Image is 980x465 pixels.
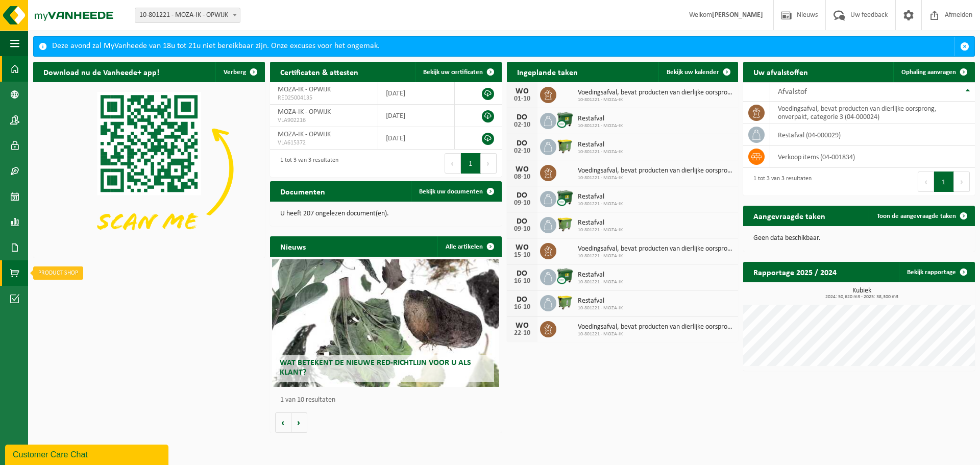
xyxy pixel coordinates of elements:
[512,148,532,155] div: 02-10
[934,172,954,192] button: 1
[556,137,574,155] img: WB-1100-HPE-GN-50
[378,105,455,127] td: [DATE]
[512,322,532,330] div: WO
[667,69,719,76] span: Bekijk uw kalender
[445,153,461,174] button: Previous
[578,297,623,305] span: Restafval
[893,62,974,82] a: Ophaling aanvragen
[512,278,532,285] div: 16-10
[778,88,807,96] span: Afvalstof
[275,152,338,175] div: 1 tot 3 van 3 resultaten
[770,146,975,168] td: verkoop items (04-001834)
[5,443,170,465] iframe: chat widget
[512,139,532,148] div: DO
[278,86,331,93] span: MOZA-IK - OPWIJK
[512,252,532,259] div: 15-10
[556,215,574,233] img: WB-1100-HPE-GN-50
[578,201,623,207] span: 10-801221 - MOZA-IK
[512,243,532,252] div: WO
[869,206,974,226] a: Toon de aangevraagde taken
[512,165,532,174] div: WO
[578,149,623,155] span: 10-801221 - MOZA-IK
[278,94,370,102] span: RED25004135
[899,262,974,282] a: Bekijk rapportage
[278,131,331,138] span: MOZA-IK - OPWIJK
[280,397,497,404] p: 1 van 10 resultaten
[512,217,532,226] div: DO
[748,295,975,300] span: 2024: 50,620 m3 - 2025: 38,300 m3
[556,267,574,285] img: WB-1100-CU
[770,124,975,146] td: restafval (04-000029)
[954,172,970,192] button: Next
[578,279,623,285] span: 10-801221 - MOZA-IK
[712,11,763,19] strong: [PERSON_NAME]
[278,116,370,125] span: VLA902216
[770,102,975,124] td: voedingsafval, bevat producten van dierlijke oorsprong, onverpakt, categorie 3 (04-000024)
[481,153,497,174] button: Next
[512,95,532,103] div: 01-10
[215,62,264,82] button: Verberg
[578,323,733,331] span: Voedingsafval, bevat producten van dierlijke oorsprong, onverpakt, categorie 3
[578,123,623,129] span: 10-801221 - MOZA-IK
[275,412,291,433] button: Vorige
[280,210,492,217] p: U heeft 207 ongelezen document(en).
[423,69,483,76] span: Bekijk uw certificaten
[512,330,532,337] div: 22-10
[578,141,623,149] span: Restafval
[901,69,956,76] span: Ophaling aanvragen
[270,62,369,82] h2: Certificaten & attesten
[556,111,574,129] img: WB-1100-CU
[507,62,588,82] h2: Ingeplande taken
[33,62,169,82] h2: Download nu de Vanheede+ app!
[578,115,623,123] span: Restafval
[743,206,836,226] h2: Aangevraagde taken
[291,412,307,433] button: Volgende
[270,236,316,256] h2: Nieuws
[224,69,246,76] span: Verberg
[512,121,532,129] div: 02-10
[33,82,265,256] img: Download de VHEPlus App
[378,82,455,105] td: [DATE]
[578,97,733,103] span: 10-801221 - MOZA-IK
[270,181,335,201] h2: Documenten
[512,174,532,181] div: 08-10
[278,139,370,147] span: VLA615372
[578,193,623,201] span: Restafval
[52,37,954,56] div: Deze avond zal MyVanheede van 18u tot 21u niet bereikbaar zijn. Onze excuses voor het ongemak.
[658,62,737,82] a: Bekijk uw kalender
[512,226,532,233] div: 09-10
[512,296,532,304] div: DO
[512,200,532,207] div: 09-10
[578,331,733,337] span: 10-801221 - MOZA-IK
[272,259,499,387] a: Wat betekent de nieuwe RED-richtlijn voor u als klant?
[461,153,481,174] button: 1
[748,287,975,300] h3: Kubiek
[135,8,240,23] span: 10-801221 - MOZA-IK - OPWIJK
[578,227,623,233] span: 10-801221 - MOZA-IK
[578,167,733,175] span: Voedingsafval, bevat producten van dierlijke oorsprong, onverpakt, categorie 3
[743,262,847,282] h2: Rapportage 2025 / 2024
[378,127,455,150] td: [DATE]
[512,87,532,95] div: WO
[918,172,934,192] button: Previous
[411,181,501,202] a: Bekijk uw documenten
[419,188,483,195] span: Bekijk uw documenten
[556,189,574,207] img: WB-1100-CU
[437,236,501,257] a: Alle artikelen
[512,270,532,278] div: DO
[280,359,471,377] span: Wat betekent de nieuwe RED-richtlijn voor u als klant?
[578,219,623,227] span: Restafval
[578,271,623,279] span: Restafval
[753,235,965,242] p: Geen data beschikbaar.
[512,304,532,311] div: 16-10
[578,89,733,97] span: Voedingsafval, bevat producten van dierlijke oorsprong, onverpakt, categorie 3
[578,253,733,259] span: 10-801221 - MOZA-IK
[512,113,532,121] div: DO
[512,191,532,200] div: DO
[877,213,956,219] span: Toon de aangevraagde taken
[748,170,812,193] div: 1 tot 3 van 3 resultaten
[578,175,733,181] span: 10-801221 - MOZA-IK
[556,293,574,311] img: WB-1100-HPE-GN-50
[578,245,733,253] span: Voedingsafval, bevat producten van dierlijke oorsprong, onverpakt, categorie 3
